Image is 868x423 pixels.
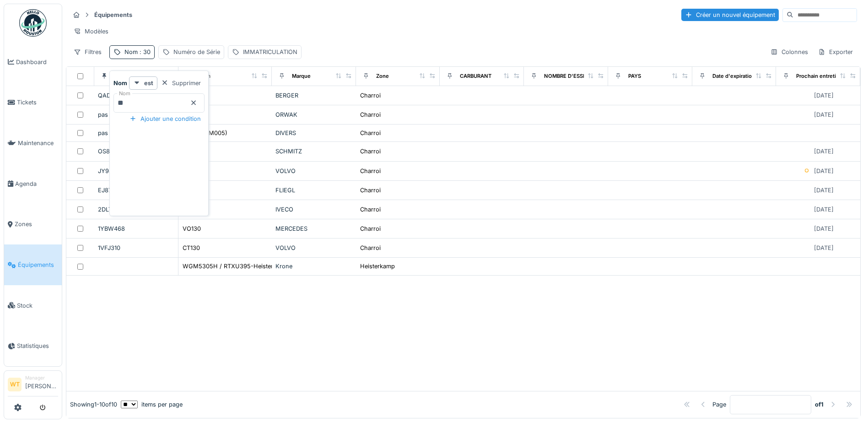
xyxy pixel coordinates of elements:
label: Nom [117,90,132,98]
div: CT130 [183,244,200,252]
div: [DATE] [814,147,834,156]
div: [DATE] [814,110,834,119]
div: Page [712,400,726,409]
div: Charroi [360,205,381,214]
div: SCHMITZ [275,147,352,156]
div: VOLVO [275,244,352,252]
div: Charroi [360,244,381,252]
div: MERCEDES [275,224,352,233]
div: BERGER [275,91,352,100]
div: Filtres [70,45,106,59]
span: : 30 [138,49,151,55]
div: Supprimer [157,77,205,89]
div: IVECO [275,205,352,214]
span: Agenda [15,179,58,188]
div: items per page [121,400,183,409]
div: Marque [292,72,311,80]
div: Exporter [814,45,857,59]
strong: of 1 [815,400,824,409]
span: Dashboard [16,58,58,66]
div: Numéro de Série [173,48,220,56]
div: Créer un nouvel équipement [681,9,779,21]
div: PAYS [628,72,641,80]
div: FLIEGL [275,186,352,195]
span: Tickets [17,98,58,107]
span: Maintenance [18,139,58,147]
div: CARBURANT [460,72,491,80]
div: Showing 1 - 10 of 10 [70,400,117,409]
div: [DATE] [814,186,834,195]
span: Équipements [18,260,58,269]
div: OS84LH [98,147,174,156]
div: [DATE] [814,244,834,252]
div: Charroi [360,110,381,119]
div: 1YBW468 [98,224,174,233]
div: Charroi [360,186,381,195]
div: Modèles [70,25,113,38]
div: Charroi [360,167,381,175]
div: Ajouter une condition [126,113,205,125]
div: 1VFJ310 [98,244,174,252]
div: [DATE] [814,167,834,175]
li: WT [8,378,22,391]
div: Heisterkamp [360,262,395,271]
div: JY9894 [98,167,174,175]
div: Manager [25,374,58,381]
span: Zones [15,220,58,228]
div: Zone [376,72,389,80]
div: pas immatriculé [98,110,174,119]
span: Stock [17,301,58,310]
div: [DATE] [814,224,834,233]
div: EJ8775 [98,186,174,195]
div: ORWAK [275,110,352,119]
div: VO130 [183,224,201,233]
div: pas immatriculé [98,129,174,137]
div: Krone [275,262,352,271]
div: IMMATRICULATION [243,48,297,56]
div: Charroi [360,147,381,156]
div: Charroi [360,129,381,137]
div: DIVERS [275,129,352,137]
div: NOMBRE D'ESSIEU [544,72,591,80]
div: Charroi [360,224,381,233]
div: [DATE] [814,205,834,214]
strong: Équipements [91,11,136,19]
div: VOLVO [275,167,352,175]
div: 2DLT307 [98,205,174,214]
strong: Nom [113,79,127,87]
img: Badge_color-CXgf-gQk.svg [19,9,47,37]
span: Statistiques [17,342,58,350]
li: [PERSON_NAME] [25,374,58,394]
div: QADR221 [98,91,174,100]
div: Prochain entretien [796,72,842,80]
div: Colonnes [766,45,812,59]
div: Nom [124,48,151,56]
div: WGM5305H / RTXU395-Heisterkamp Case 82222 [183,262,324,271]
div: Date d'expiration [712,72,755,80]
strong: est [144,79,153,87]
div: Charroi [360,91,381,100]
div: [DATE] [814,91,834,100]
